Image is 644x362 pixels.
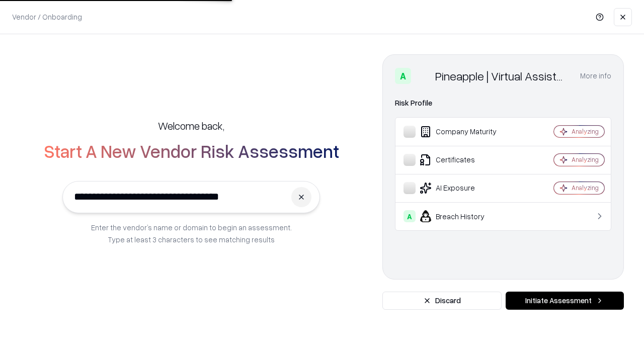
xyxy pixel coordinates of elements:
[12,12,82,22] p: Vendor / Onboarding
[382,292,502,310] button: Discard
[415,68,431,84] img: Pineapple | Virtual Assistant Agency
[404,154,524,166] div: Certificates
[580,67,611,85] button: More info
[404,210,524,222] div: Breach History
[404,182,524,194] div: AI Exposure
[572,155,599,164] div: Analyzing
[395,68,411,84] div: A
[435,68,568,84] div: Pineapple | Virtual Assistant Agency
[158,119,224,133] h5: Welcome back,
[44,141,339,161] h2: Start A New Vendor Risk Assessment
[395,97,611,109] div: Risk Profile
[572,127,599,136] div: Analyzing
[91,221,292,245] p: Enter the vendor’s name or domain to begin an assessment. Type at least 3 characters to see match...
[506,292,624,310] button: Initiate Assessment
[572,184,599,192] div: Analyzing
[404,126,524,138] div: Company Maturity
[404,210,416,222] div: A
